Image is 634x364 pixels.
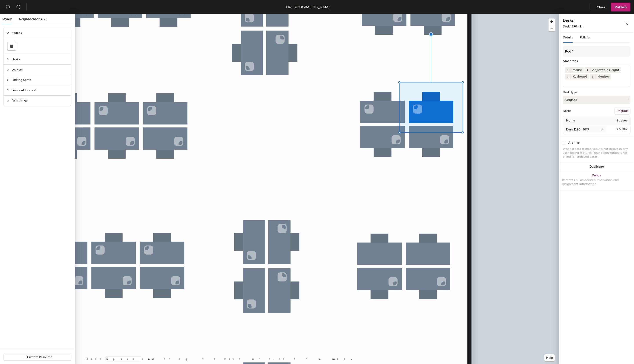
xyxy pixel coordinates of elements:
[286,4,330,10] div: HQ, [GEOGRAPHIC_DATA]
[587,68,588,72] span: 1
[563,25,583,28] span: Desk 1290 - 1...
[614,107,630,115] button: Ungroup
[563,59,630,63] div: Amenities
[563,91,630,94] div: Desk Type
[564,117,577,125] span: Name
[571,67,584,73] div: Mouse
[4,354,71,361] button: Custom Resource
[12,96,68,106] span: Furnishings
[6,5,10,9] span: undo
[611,3,630,11] button: Publish
[6,89,9,92] span: collapsed
[544,354,555,361] button: Help
[614,117,629,125] span: Sticker
[559,162,634,171] button: Duplicate
[12,85,68,95] span: Points of Interest
[585,67,590,73] button: 1
[6,79,9,81] span: collapsed
[6,99,9,102] span: collapsed
[590,67,621,73] div: Adjustable Height
[12,54,68,64] span: Desks
[563,147,630,159] div: When a desk is archived it's not active in any user-facing features. Your organization is not bil...
[592,74,593,79] span: 1
[597,5,605,9] span: Close
[564,126,606,132] input: Unnamed desk
[580,36,591,39] span: Policies
[625,22,629,25] span: close
[6,68,9,71] span: collapsed
[12,28,68,38] span: Spaces
[12,65,68,75] span: Lockers
[563,18,611,23] h4: Desks
[565,74,571,80] button: 1
[19,17,47,21] span: Neighborhoods (21)
[2,17,12,21] span: Layout
[593,3,609,11] button: Close
[615,5,627,9] span: Publish
[562,178,631,186] div: Removes all associated reservation and assignment information
[565,67,571,73] button: 1
[568,141,580,145] div: Archive
[563,96,630,104] button: Assigned
[567,74,569,79] span: 1
[559,171,634,190] button: DeleteRemoves all associated reservation and assignment information
[571,74,589,80] div: Keyboard
[563,36,573,39] span: Details
[563,109,571,113] div: Desks
[567,68,569,72] span: 1
[606,127,629,132] span: 272706
[12,75,68,85] span: Parking Spots
[6,58,9,61] span: collapsed
[27,355,53,359] span: Custom Resource
[6,32,9,34] span: expanded
[14,3,23,11] button: Redo (⌘ + ⇧ + Z)
[590,74,596,80] button: 1
[596,74,611,80] div: Monitor
[4,3,12,11] button: Undo (⌘ + Z)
